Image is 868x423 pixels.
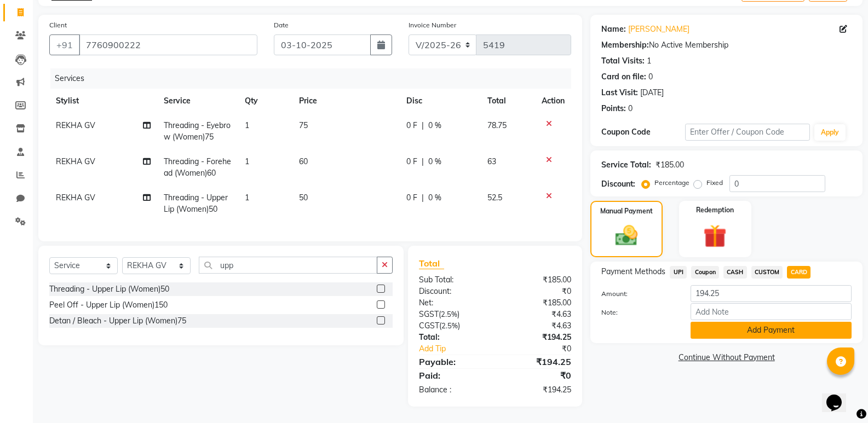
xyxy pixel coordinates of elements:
span: 0 F [406,120,417,131]
label: Note: [593,308,682,317]
span: 0 % [428,156,441,167]
div: Service Total: [601,159,651,171]
div: 0 [648,71,653,83]
div: ₹194.25 [495,332,579,343]
span: 0 F [406,156,417,167]
span: 1 [245,193,249,202]
div: Name: [601,24,626,35]
div: ₹185.00 [656,159,684,171]
div: Total: [411,332,495,343]
th: Qty [238,89,292,113]
label: Client [49,20,67,30]
div: Paid: [411,369,495,382]
input: Enter Offer / Coupon Code [685,124,810,141]
div: Sub Total: [411,274,495,286]
div: ₹185.00 [495,297,579,309]
span: UPI [670,266,687,279]
div: 0 [628,103,633,114]
span: CASH [723,266,747,279]
span: 2.5% [441,310,457,318]
span: SGST [419,309,439,319]
label: Percentage [654,178,689,188]
label: Manual Payment [600,206,653,216]
th: Total [481,89,535,113]
th: Price [292,89,400,113]
label: Date [274,20,289,30]
span: 60 [299,157,308,166]
div: ₹0 [509,343,579,355]
div: ₹4.63 [495,320,579,332]
div: Coupon Code [601,126,685,138]
div: No Active Membership [601,39,852,51]
span: 0 % [428,120,441,131]
span: 50 [299,193,308,202]
span: REKHA GV [56,120,95,130]
div: Threading - Upper Lip (Women)50 [49,283,169,295]
span: CARD [787,266,810,279]
div: ₹194.25 [495,384,579,396]
input: Search or Scan [199,257,377,274]
div: [DATE] [640,87,664,98]
div: Points: [601,103,626,114]
div: ₹4.63 [495,309,579,320]
div: ( ) [411,309,495,320]
span: 78.75 [487,120,507,130]
span: Threading - Upper Lip (Women)50 [164,193,228,214]
div: Discount: [411,286,495,297]
span: CGST [419,321,439,331]
iframe: chat widget [822,379,857,412]
div: ₹185.00 [495,274,579,286]
span: Coupon [691,266,719,279]
span: Payment Methods [601,266,665,277]
span: Threading - Forehead (Women)60 [164,157,231,178]
span: CUSTOM [751,266,783,279]
div: Last Visit: [601,87,638,98]
label: Invoice Number [409,20,456,30]
th: Stylist [49,89,157,113]
a: [PERSON_NAME] [628,24,689,35]
div: ₹0 [495,369,579,382]
div: Detan / Bleach - Upper Lip (Women)75 [49,315,186,327]
input: Search by Name/Mobile/Email/Code [79,34,257,55]
span: | [422,120,424,131]
input: Add Note [691,303,852,320]
div: ₹0 [495,286,579,297]
th: Service [157,89,238,113]
th: Disc [400,89,481,113]
div: ( ) [411,320,495,332]
span: 0 % [428,192,441,204]
th: Action [535,89,571,113]
div: Net: [411,297,495,309]
div: Balance : [411,384,495,396]
span: Total [419,258,444,269]
div: ₹194.25 [495,355,579,368]
button: Add Payment [691,322,852,339]
span: 2.5% [441,321,458,330]
button: +91 [49,34,80,55]
span: REKHA GV [56,157,95,166]
a: Continue Without Payment [593,352,860,363]
a: Add Tip [411,343,509,355]
label: Fixed [706,178,723,188]
div: Membership: [601,39,649,51]
span: 0 F [406,192,417,204]
input: Amount [691,285,852,302]
span: 1 [245,157,249,166]
img: _gift.svg [696,222,734,251]
img: _cash.svg [608,223,645,248]
label: Redemption [696,205,734,215]
span: | [422,156,424,167]
button: Apply [814,124,846,141]
span: 63 [487,157,496,166]
div: Discount: [601,178,635,190]
div: 1 [647,55,651,67]
div: Card on file: [601,71,646,83]
span: | [422,192,424,204]
span: 1 [245,120,249,130]
div: Services [50,68,579,89]
label: Amount: [593,289,682,299]
div: Payable: [411,355,495,368]
span: Threading - Eyebrow (Women)75 [164,120,231,142]
span: 52.5 [487,193,502,202]
span: REKHA GV [56,193,95,202]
